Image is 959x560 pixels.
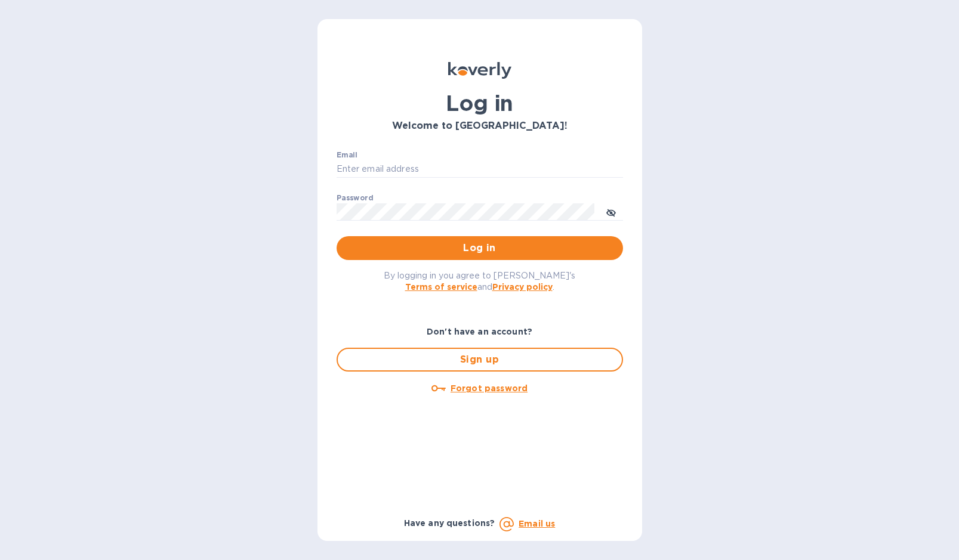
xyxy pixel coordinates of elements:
label: Email [337,151,357,159]
h1: Log in [337,91,623,116]
img: Koverly [448,62,511,79]
span: Log in [346,241,613,255]
a: Terms of service [405,282,477,292]
button: Log in [337,236,623,260]
b: Have any questions? [404,518,495,528]
a: Email us [519,519,555,528]
u: Forgot password [451,383,528,393]
span: By logging in you agree to [PERSON_NAME]'s and . [384,271,575,292]
label: Password [337,194,373,202]
b: Don't have an account? [427,327,532,336]
button: toggle password visibility [599,200,623,224]
h3: Welcome to [GEOGRAPHIC_DATA]! [337,120,623,132]
a: Privacy policy [492,282,553,292]
span: Sign up [347,352,612,367]
button: Sign up [337,348,623,372]
input: Enter email address [337,160,623,178]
